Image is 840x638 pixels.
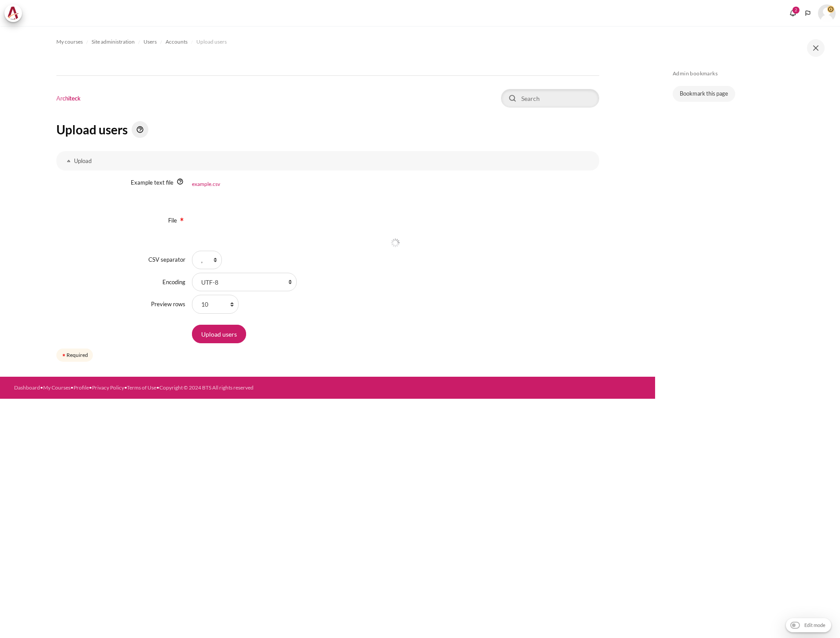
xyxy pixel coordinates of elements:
input: Upload users [192,325,246,343]
a: My Courses [43,384,70,391]
h1: Architeck [56,95,81,102]
a: Dashboard [14,384,40,391]
a: Accounts [166,37,188,47]
img: Required [178,216,185,223]
section: Blocks [673,70,821,102]
span: Site administration [92,38,135,46]
input: Search [501,89,599,108]
h3: Upload [74,157,582,165]
label: Example text file [131,178,173,187]
a: Profile [74,384,89,391]
a: Users [144,37,157,47]
div: Show notification window with 2 new notifications [786,7,799,20]
span: Accounts [166,38,188,46]
a: User menu [818,4,836,22]
span: Required [178,216,185,221]
span: Upload users [196,38,227,46]
a: Bookmark this page [673,86,735,102]
button: Languages [801,7,814,20]
nav: Navigation bar [56,35,599,49]
span: My courses [56,38,83,46]
h2: Upload users [56,121,599,138]
img: Help with Upload users [132,121,148,138]
img: Required field [61,352,66,358]
a: Terms of Use [127,384,156,391]
a: Architeck Architeck [4,4,26,22]
a: Help [130,121,150,138]
label: File [168,217,177,224]
a: Site administration [92,37,135,47]
img: Architeck [7,7,19,20]
a: Upload users [196,37,227,47]
div: 2 [792,7,799,14]
a: Help [175,178,185,185]
h5: Admin bookmarks [673,70,821,77]
label: Encoding [162,278,185,286]
a: My courses [56,37,83,47]
div: • • • • • [14,384,362,392]
a: Privacy Policy [92,384,124,391]
a: example.csv [192,181,220,187]
span: Users [144,38,157,46]
img: Loading... [391,238,400,247]
img: Help with Example text file [177,178,184,185]
label: CSV separator [148,256,185,263]
a: Copyright © 2024 BTS All rights reserved [159,384,254,391]
label: Preview rows [151,300,185,308]
div: Required [56,349,93,362]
